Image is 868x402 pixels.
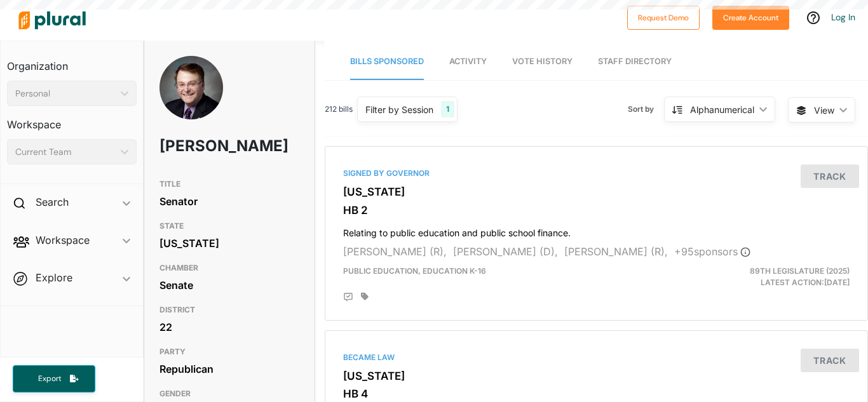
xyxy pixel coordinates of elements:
h3: PARTY [159,344,299,359]
a: Activity [449,44,487,80]
span: + 95 sponsor s [674,245,750,258]
div: Add tags [361,292,369,301]
span: Sort by [628,104,664,115]
a: Staff Directory [598,44,672,80]
span: Export [29,373,70,384]
div: Senator [159,192,299,211]
button: Create Account [712,6,789,30]
div: Became Law [343,352,850,363]
div: Senate [159,276,299,295]
span: [PERSON_NAME] (D), [453,245,558,258]
h3: STATE [159,218,299,234]
div: Current Team [15,145,116,159]
div: 1 [441,101,454,117]
button: Export [13,365,95,392]
a: Vote History [512,44,573,80]
div: Alphanumerical [690,103,754,116]
span: [PERSON_NAME] (R), [343,245,447,258]
h3: HB 2 [343,204,850,217]
h3: HB 4 [343,387,850,400]
a: Request Demo [627,10,700,23]
a: Log In [831,11,855,23]
h3: [US_STATE] [343,370,850,382]
span: 212 bills [325,104,353,115]
div: 22 [159,318,299,337]
img: Headshot of Brian Birdwell [159,56,223,140]
h3: GENDER [159,386,299,401]
div: Filter by Session [365,103,433,116]
span: Activity [449,57,487,66]
h3: TITLE [159,177,299,192]
div: Signed by Governor [343,168,850,179]
div: Add Position Statement [343,292,353,302]
h3: Organization [7,48,137,76]
h3: CHAMBER [159,260,299,276]
h3: [US_STATE] [343,185,850,198]
span: 89th Legislature (2025) [750,266,850,276]
button: Request Demo [627,6,700,30]
h3: Workspace [7,106,137,134]
span: Vote History [512,57,573,66]
span: [PERSON_NAME] (R), [564,245,668,258]
div: Latest Action: [DATE] [684,265,859,288]
div: [US_STATE] [159,234,299,253]
h3: DISTRICT [159,302,299,318]
button: Track [801,349,859,372]
div: Republican [159,359,299,379]
span: View [814,104,834,117]
h1: [PERSON_NAME] [159,127,243,165]
span: Public Education, Education K-16 [343,266,486,276]
a: Bills Sponsored [350,44,424,80]
span: Bills Sponsored [350,57,424,66]
a: Create Account [712,10,789,23]
h4: Relating to public education and public school finance. [343,222,850,239]
div: Personal [15,87,116,100]
h2: Search [36,195,69,209]
button: Track [801,164,859,188]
